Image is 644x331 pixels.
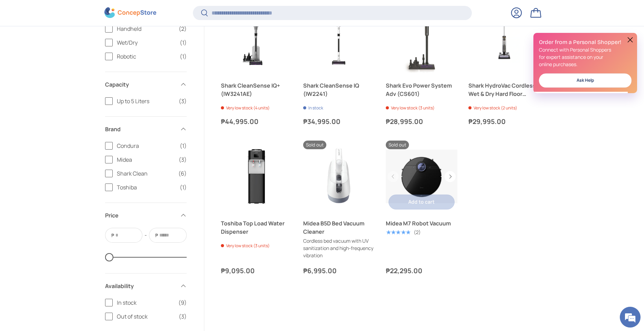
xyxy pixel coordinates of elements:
div: Chat with us now [36,39,116,48]
span: Capacity [105,80,176,89]
img: ConcepStore [104,8,156,18]
span: (1) [180,38,187,47]
a: Midea M7 Robot Vacuum [386,219,457,227]
span: ₱ [155,232,159,239]
span: Condura [117,142,176,150]
span: Add to cart [408,198,435,205]
span: Robotic [117,52,176,61]
a: Toshiba Top Load Water Dispenser [221,219,292,236]
span: (2) [179,25,187,33]
a: Shark Evo Power System Adv (CS601) [386,3,457,75]
a: Midea B5D Bed Vacuum Cleaner [303,141,375,212]
span: Wet/Dry [117,38,176,47]
span: (1) [180,142,187,150]
span: (3) [179,97,187,105]
a: Shark CleanSense IQ+ (IW3241AE) [221,3,292,75]
span: Brand [105,125,176,133]
span: Handheld [117,25,175,33]
span: - [144,231,147,239]
span: Sold out [303,141,326,149]
span: (9) [178,298,187,307]
span: Sold out [386,141,409,149]
span: We're online! [40,87,95,157]
span: Out of stock [117,312,175,321]
a: Shark Evo Power System Adv (CS601) [386,81,457,98]
a: Shark HydroVac Cordless Wet & Dry Hard Floor Cleaner (WD210PH) [468,81,540,98]
a: Midea B5D Bed Vacuum Cleaner [303,219,375,236]
span: (3) [179,312,187,321]
span: Up to 5 Liters [117,97,175,105]
a: Shark CleanSense IQ+ (IW3241AE) [221,81,292,98]
summary: Brand [105,117,187,142]
summary: Availability [105,274,187,298]
span: (1) [180,183,187,191]
span: ₱ [111,232,115,239]
textarea: Type your message and hit 'Enter' [3,189,132,213]
button: Add to cart [389,195,455,209]
span: Midea [117,155,175,164]
h2: Order from a Personal Shopper! [539,38,632,46]
a: Ask Help [539,73,632,88]
span: (6) [178,169,187,178]
a: Shark HydroVac Cordless Wet & Dry Hard Floor Cleaner (WD210PH) [468,3,540,75]
a: Toshiba Top Load Water Dispenser [221,141,292,212]
span: Shark Clean [117,169,174,178]
span: In stock [117,298,174,307]
div: Minimize live chat window [113,3,130,20]
a: Shark CleanSense IQ (IW2241) [303,3,375,75]
a: Shark CleanSense IQ (IW2241) [303,81,375,98]
p: Connect with Personal Shoppers for expert assistance on your online purchases. [539,46,632,68]
span: Availability [105,282,176,290]
span: Toshiba [117,183,176,191]
summary: Capacity [105,72,187,97]
span: Price [105,211,176,220]
span: (3) [179,155,187,164]
span: (1) [180,52,187,61]
a: Midea M7 Robot Vacuum [386,141,457,212]
summary: Price [105,203,187,228]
